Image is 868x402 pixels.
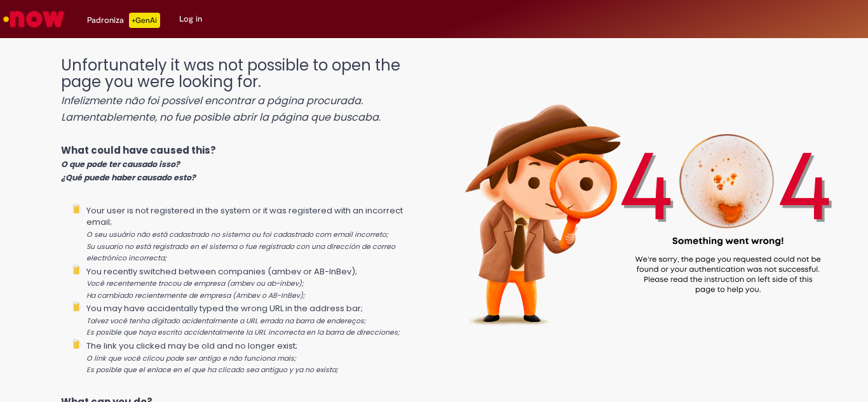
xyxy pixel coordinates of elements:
[61,144,424,184] p: What could have caused this?
[86,242,395,264] i: Su usuario no está registrado en el sistema o fue registrado con una dirección de correo electrón...
[86,328,400,337] i: Es posible que haya escrito accidentalmente la URL incorrecta en la barra de direcciones;
[61,57,424,124] h1: Unfortunately it was not possible to open the page you were looking for.
[61,172,196,183] i: ¿Qué puede haber causado esto?
[86,354,296,363] i: O link que você clicou pode ser antigo e não funciona mais;
[86,279,304,288] i: Você recentemente trocou de empresa (ambev ou ab-inbev);
[86,291,305,300] i: Ha cambiado recientemente de empresa (Ambev o AB-InBev);
[87,13,160,28] div: Padroniza
[86,264,424,302] li: You recently switched between companies (ambev or AB-InBev);
[61,93,363,108] i: Infelizmente não foi possível encontrar a página procurada.
[424,44,868,354] img: 404_ambev_new.png
[86,365,338,375] i: Es posible que el enlace en el que ha clicado sea antiguo y ya no exista;
[86,230,388,239] i: O seu usuário não está cadastrado no sistema ou foi cadastrado com email incorreto;
[86,316,366,326] i: Talvez você tenha digitado acidentalmente a URL errada na barra de endereços;
[86,203,424,264] li: Your user is not registered in the system or it was registered with an incorrect email;
[86,338,424,376] li: The link you clicked may be old and no longer exist;
[61,110,381,124] i: Lamentablemente, no fue posible abrir la página que buscaba.
[86,301,424,338] li: You may have accidentally typed the wrong URL in the address bar;
[1,6,67,32] img: ServiceNow
[61,159,180,170] i: O que pode ter causado isso?
[129,13,160,28] p: +GenAi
